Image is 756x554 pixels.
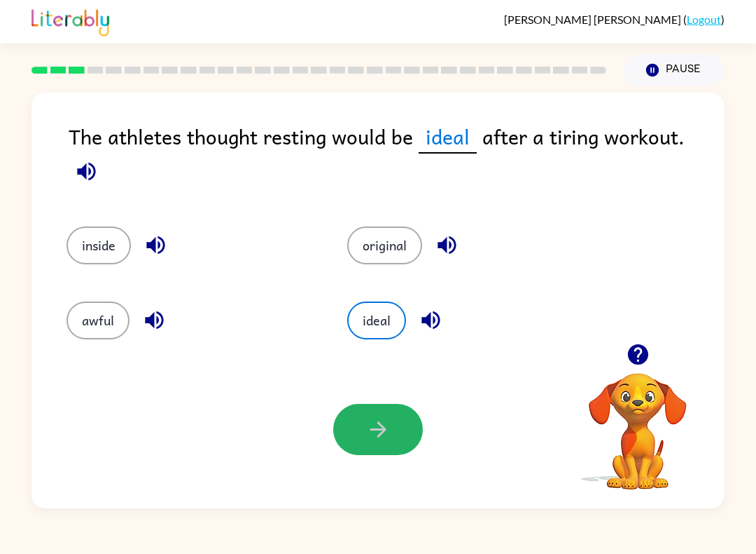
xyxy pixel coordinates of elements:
button: Pause [623,54,724,86]
button: original [347,227,422,264]
video: Your browser must support playing .mp4 files to use Literably. Please try using another browser. [568,351,708,492]
button: ideal [347,302,406,339]
a: Logout [687,13,721,26]
div: ( ) [504,13,724,26]
img: Literably [31,6,109,36]
button: inside [66,227,131,264]
span: [PERSON_NAME] [PERSON_NAME] [504,13,683,26]
div: The athletes thought resting would be after a tiring workout. [69,121,724,198]
span: ideal [419,121,477,154]
button: awful [66,302,129,339]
